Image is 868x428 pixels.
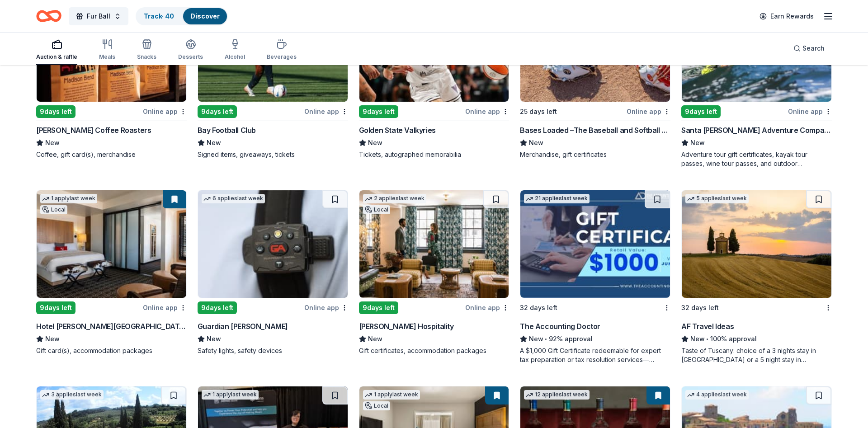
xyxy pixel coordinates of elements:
div: 25 days left [520,106,557,117]
div: 9 days left [359,105,398,118]
div: Safety lights, safety devices [198,346,348,355]
div: 92% approval [520,334,670,344]
div: 9 days left [359,301,398,314]
div: 1 apply last week [363,390,420,400]
div: Bases Loaded –The Baseball and Softball Superstore [520,125,670,136]
div: [PERSON_NAME] Hospitality [359,321,454,332]
span: New [207,334,221,344]
div: Tickets, autographed memorabilia [359,150,509,159]
div: Gift card(s), accommodation packages [36,346,187,355]
div: Signed items, giveaways, tickets [198,150,348,159]
button: Desserts [178,35,203,65]
div: Online app [788,106,832,117]
div: Santa [PERSON_NAME] Adventure Company [681,125,832,136]
button: Alcohol [225,35,245,65]
span: New [368,137,382,148]
img: Image for AF Travel Ideas [682,190,831,298]
div: Auction & raffle [36,53,77,61]
div: The Accounting Doctor [520,321,600,332]
span: New [368,334,382,344]
div: Online app [143,302,187,313]
div: Beverages [267,53,297,61]
a: Image for Hotel Valencia Santana Row1 applylast weekLocal9days leftOnline appHotel [PERSON_NAME][... [36,190,187,355]
span: • [707,335,709,343]
a: Track· 40 [144,12,174,20]
div: 100% approval [681,334,832,344]
button: Beverages [267,35,297,65]
div: Local [363,205,390,214]
div: Desserts [178,53,203,61]
div: Coffee, gift card(s), merchandise [36,150,187,159]
a: Earn Rewards [754,8,819,24]
span: New [690,334,705,344]
div: Guardian [PERSON_NAME] [198,321,288,332]
button: Snacks [137,35,156,65]
div: Merchandise, gift certificates [520,150,670,159]
button: Search [786,39,832,57]
div: Taste of Tuscany: choice of a 3 nights stay in [GEOGRAPHIC_DATA] or a 5 night stay in [GEOGRAPHIC... [681,346,832,364]
img: Image for Hotel Valencia Santana Row [37,190,186,298]
div: Online app [143,106,187,117]
div: Alcohol [225,53,245,61]
span: New [529,334,543,344]
div: Online app [627,106,670,117]
div: 9 days left [681,105,721,118]
button: Auction & raffle [36,35,77,65]
div: 9 days left [198,301,237,314]
div: Bay Football Club [198,125,256,136]
img: Image for Oliver Hospitality [359,190,509,298]
button: Fur Ball [69,7,128,25]
div: 3 applies last week [40,390,104,400]
span: • [545,335,547,343]
img: Image for The Accounting Doctor [520,190,670,298]
div: Gift certificates, accommodation packages [359,346,509,355]
a: Discover [190,12,220,20]
div: 2 applies last week [363,194,426,203]
div: Hotel [PERSON_NAME][GEOGRAPHIC_DATA] [36,321,187,332]
span: Fur Ball [87,11,110,22]
div: Online app [465,106,509,117]
div: 9 days left [198,105,237,118]
div: Snacks [137,53,156,61]
span: New [529,137,543,148]
a: Image for Oliver Hospitality2 applieslast weekLocal9days leftOnline app[PERSON_NAME] HospitalityN... [359,190,509,355]
div: 5 applies last week [685,194,749,203]
div: 12 applies last week [524,390,590,400]
div: 9 days left [36,105,75,118]
div: 6 applies last week [202,194,265,203]
img: Image for Guardian Angel Device [198,190,348,298]
div: Online app [304,302,348,313]
span: Search [802,43,825,54]
span: New [690,137,705,148]
div: 4 applies last week [685,390,749,400]
div: 1 apply last week [202,390,259,400]
span: New [45,334,60,344]
a: Image for AF Travel Ideas5 applieslast week32 days leftAF Travel IdeasNew•100% approvalTaste of T... [681,190,832,364]
div: 32 days left [520,302,557,313]
div: Adventure tour gift certificates, kayak tour passes, wine tour passes, and outdoor experience vou... [681,150,832,168]
div: 21 applies last week [524,194,590,203]
a: Home [36,5,61,27]
div: Local [363,401,390,410]
span: New [45,137,60,148]
button: Meals [99,35,115,65]
a: Image for The Accounting Doctor21 applieslast week32 days leftThe Accounting DoctorNew•92% approv... [520,190,670,364]
div: [PERSON_NAME] Coffee Roasters [36,125,151,136]
div: 32 days left [681,302,719,313]
div: Golden State Valkyries [359,125,436,136]
div: Online app [304,106,348,117]
div: Online app [465,302,509,313]
a: Image for Guardian Angel Device6 applieslast week9days leftOnline appGuardian [PERSON_NAME]NewSaf... [198,190,348,355]
div: 9 days left [36,301,75,314]
div: Local [40,205,67,214]
div: AF Travel Ideas [681,321,734,332]
div: A $1,000 Gift Certificate redeemable for expert tax preparation or tax resolution services—recipi... [520,346,670,364]
div: Meals [99,53,115,61]
div: 1 apply last week [40,194,97,203]
button: Track· 40Discover [136,7,228,25]
span: New [207,137,221,148]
